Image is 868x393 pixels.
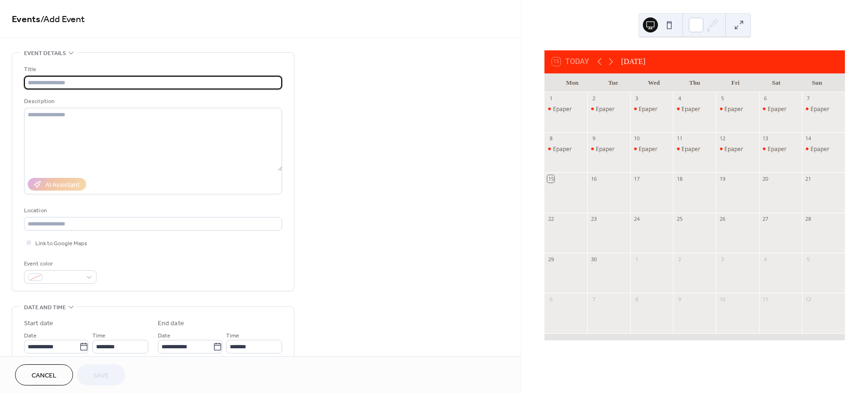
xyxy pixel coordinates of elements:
[633,216,640,223] div: 24
[552,73,593,92] div: Mon
[719,175,726,182] div: 19
[547,296,554,303] div: 6
[805,95,812,102] div: 7
[621,56,646,67] div: [DATE]
[715,73,756,92] div: Fri
[676,216,683,223] div: 25
[544,145,587,153] div: Epaper
[15,364,73,385] button: Cancel
[24,96,280,106] div: Description
[719,135,726,142] div: 12
[24,48,66,58] span: Event details
[24,303,66,313] span: Date and time
[158,319,184,329] div: End date
[633,175,640,182] div: 17
[630,145,673,153] div: Epaper
[633,95,640,102] div: 3
[811,145,829,153] div: Epaper
[756,73,797,92] div: Sat
[24,331,37,341] span: Date
[587,105,630,113] div: Epaper
[676,95,683,102] div: 4
[544,105,587,113] div: Epaper
[762,296,769,303] div: 11
[805,135,812,142] div: 14
[24,64,280,74] div: Title
[630,105,673,113] div: Epaper
[673,105,716,113] div: Epaper
[32,371,57,381] span: Cancel
[759,145,802,153] div: Epaper
[547,216,554,223] div: 22
[633,296,640,303] div: 8
[719,256,726,263] div: 3
[676,175,683,182] div: 18
[590,256,597,263] div: 30
[158,331,170,341] span: Date
[768,145,787,153] div: Epaper
[590,216,597,223] div: 23
[590,296,597,303] div: 7
[590,175,597,182] div: 16
[719,95,726,102] div: 5
[553,105,572,113] div: Epaper
[547,175,554,182] div: 15
[41,10,85,29] span: / Add Event
[226,331,239,341] span: Time
[639,105,657,113] div: Epaper
[633,135,640,142] div: 10
[633,256,640,263] div: 1
[724,105,743,113] div: Epaper
[762,175,769,182] div: 20
[719,296,726,303] div: 10
[802,105,845,113] div: Epaper
[24,259,95,269] div: Event color
[762,95,769,102] div: 6
[681,145,700,153] div: Epaper
[805,296,812,303] div: 12
[762,216,769,223] div: 27
[673,145,716,153] div: Epaper
[639,145,657,153] div: Epaper
[590,135,597,142] div: 9
[811,105,829,113] div: Epaper
[802,145,845,153] div: Epaper
[553,145,572,153] div: Epaper
[724,145,743,153] div: Epaper
[633,73,674,92] div: Wed
[681,105,700,113] div: Epaper
[676,256,683,263] div: 2
[768,105,787,113] div: Epaper
[716,105,759,113] div: Epaper
[592,73,633,92] div: Tue
[24,206,280,216] div: Location
[92,331,105,341] span: Time
[547,135,554,142] div: 8
[719,216,726,223] div: 26
[759,105,802,113] div: Epaper
[35,239,87,249] span: Link to Google Maps
[596,145,615,153] div: Epaper
[596,105,615,113] div: Epaper
[547,256,554,263] div: 29
[547,95,554,102] div: 1
[805,175,812,182] div: 21
[676,135,683,142] div: 11
[796,73,837,92] div: Sun
[24,319,53,329] div: Start date
[805,256,812,263] div: 5
[805,216,812,223] div: 28
[676,296,683,303] div: 9
[716,145,759,153] div: Epaper
[587,145,630,153] div: Epaper
[762,256,769,263] div: 4
[590,95,597,102] div: 2
[674,73,715,92] div: Thu
[762,135,769,142] div: 13
[12,10,41,29] a: Events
